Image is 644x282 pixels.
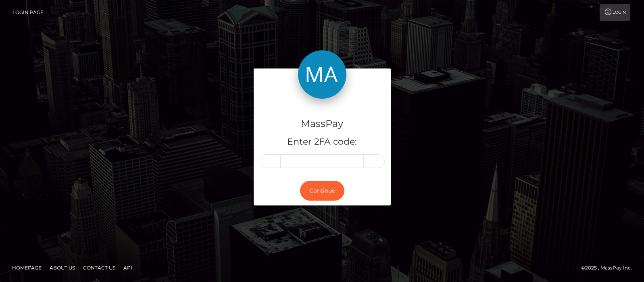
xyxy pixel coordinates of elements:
[298,50,346,99] img: MassPay
[600,4,630,21] a: Login
[260,117,385,131] h4: MassPay
[581,263,638,272] div: © 2025 , MassPay Inc.
[300,181,344,201] button: Continue
[13,4,44,21] a: Login Page
[46,261,78,274] a: About Us
[120,261,135,274] a: API
[80,261,119,274] a: Contact Us
[260,136,385,148] h5: Enter 2FA code:
[9,261,45,274] a: Homepage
